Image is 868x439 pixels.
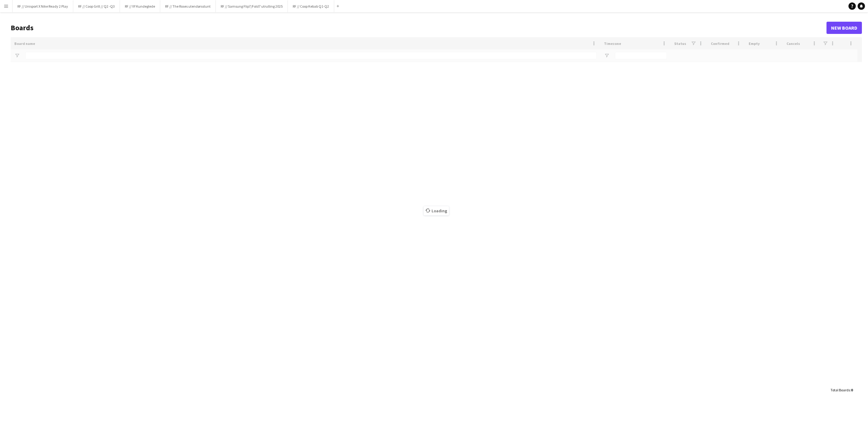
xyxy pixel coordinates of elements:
[424,206,449,215] span: Loading
[160,0,216,12] button: RF // The Roses utendørsstunt
[826,22,862,34] a: New Board
[830,388,850,392] span: Total Boards
[288,0,334,12] button: RF // Coop Kebab Q1-Q2
[11,23,826,32] h1: Boards
[830,384,853,396] div: :
[216,0,288,12] button: RF // Samsung Flip7/Fold7 utrulling 2025
[120,0,160,12] button: RF // VY Kundeglede
[851,388,853,392] span: 0
[73,0,120,12] button: RF // Coop Grill // Q2 -Q3
[13,0,73,12] button: RF // Unisport X Nike Ready 2 Play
